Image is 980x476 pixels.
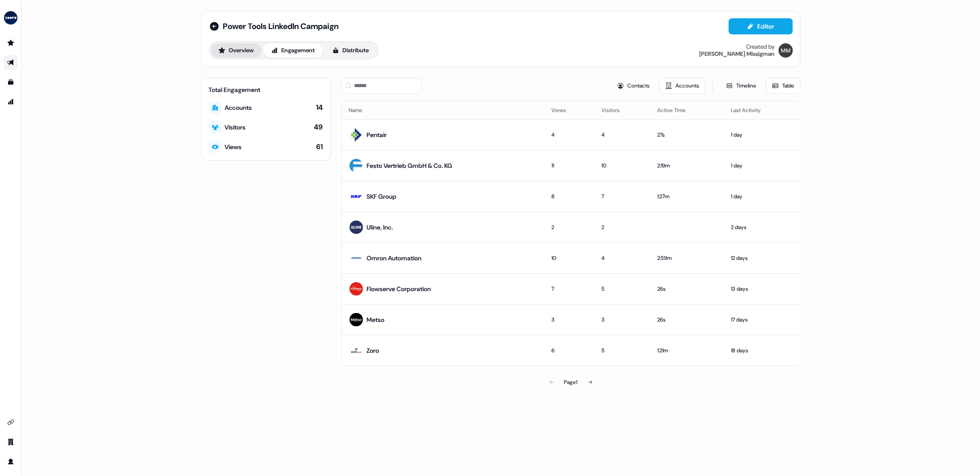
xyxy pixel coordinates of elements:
div: 7 [601,192,643,201]
div: Zoro [367,346,379,355]
a: Go to prospects [4,36,18,50]
div: 4 [551,130,587,139]
div: 26s [657,284,717,293]
div: 18 days [731,346,792,355]
div: 5 [601,346,643,355]
span: Power Tools LinkedIn Campaign [223,21,339,32]
a: Go to team [4,435,18,449]
div: 2 [551,223,587,232]
div: 10 [601,161,643,170]
button: Table [766,78,801,94]
div: 2:19m [657,161,717,170]
div: 10 [551,254,587,263]
a: Go to outbound experience [4,55,18,70]
button: Overview [211,43,262,58]
div: 2 [601,223,643,232]
div: Omron Automation [367,254,422,263]
div: 49 [314,122,323,132]
a: Go to profile [4,455,18,469]
div: 7 [551,284,587,293]
div: Pentair [367,130,387,139]
div: 2 days [731,223,792,232]
button: Distribute [325,43,377,58]
div: 27s [657,130,717,139]
button: Editor [729,18,793,34]
div: 8 [551,192,587,201]
div: Visitors [225,123,246,132]
th: Active Time [650,101,724,119]
div: Uline, Inc. [367,223,393,232]
div: 3 [601,315,643,324]
div: 1:21m [657,346,717,355]
div: Metso [367,315,385,324]
th: Last Activity [724,101,800,119]
div: Views [225,142,242,151]
button: Engagement [263,43,323,58]
div: 4 [601,130,643,139]
div: 61 [317,142,323,152]
img: Morgan [779,43,793,58]
th: Views [544,101,594,119]
div: Total Engagement [209,85,323,94]
div: 17 days [731,315,792,324]
div: 14 [317,103,323,113]
button: Timeline [720,78,763,94]
div: 3 [551,315,587,324]
div: 1 day [731,192,792,201]
th: Visitors [594,101,650,119]
button: Accounts [659,78,705,94]
div: Page 1 [564,378,578,387]
div: 12 days [731,254,792,263]
div: 26s [657,315,717,324]
div: 11 [551,161,587,170]
div: 1 day [731,130,792,139]
button: Contacts [611,78,656,94]
div: Flowserve Corporation [367,284,431,293]
div: 1 day [731,161,792,170]
a: Go to templates [4,75,18,89]
a: Go to attribution [4,95,18,109]
div: Festo Vertrieb GmbH & Co. KG [367,161,453,170]
a: Editor [729,23,793,32]
div: [PERSON_NAME] Missigman [700,50,775,58]
div: 2:59m [657,254,717,263]
div: 13 days [731,284,792,293]
th: Name [342,101,545,119]
div: 5 [601,284,643,293]
div: Created by [746,43,775,50]
div: Accounts [225,103,252,112]
div: 6 [551,346,587,355]
div: 4 [601,254,643,263]
a: Go to integrations [4,415,18,430]
div: SKF Group [367,192,397,201]
div: 1:27m [657,192,717,201]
